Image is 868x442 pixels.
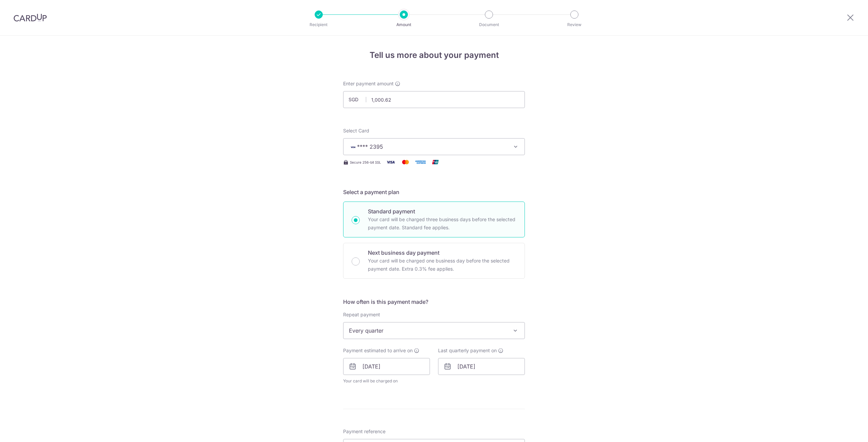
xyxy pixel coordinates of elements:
[368,207,516,215] p: Standard payment
[549,21,599,28] p: Review
[438,347,497,354] span: Last quarterly payment on
[343,358,430,375] input: DD / MM / YYYY
[343,428,386,435] span: Payment reference
[350,160,381,165] span: Secure 256-bit SSL
[343,80,394,87] span: Enter payment amount
[384,158,397,166] img: Visa
[343,49,525,61] h4: Tell us more about your payment
[343,128,369,133] span: translation missing: en.payables.payment_networks.credit_card.summary.labels.select_card
[343,347,413,354] span: Payment estimated to arrive on
[343,298,525,306] h5: How often is this payment made?
[343,322,525,339] span: Every quarter
[349,145,357,149] img: VISA
[343,91,525,108] input: 0.00
[368,215,516,232] p: Your card will be charged three business days before the selected payment date. Standard fee appl...
[349,96,366,103] span: SGD
[343,378,430,384] span: Your card will be charged on
[414,158,427,166] img: American Express
[368,249,516,257] p: Next business day payment
[399,158,412,166] img: Mastercard
[14,14,47,22] img: CardUp
[343,311,380,318] label: Repeat payment
[464,21,514,28] p: Document
[343,322,525,339] span: Every quarter
[343,188,525,196] h5: Select a payment plan
[438,358,525,375] input: DD / MM / YYYY
[379,21,429,28] p: Amount
[294,21,344,28] p: Recipient
[368,257,516,273] p: Your card will be charged one business day before the selected payment date. Extra 0.3% fee applies.
[429,158,442,166] img: Union Pay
